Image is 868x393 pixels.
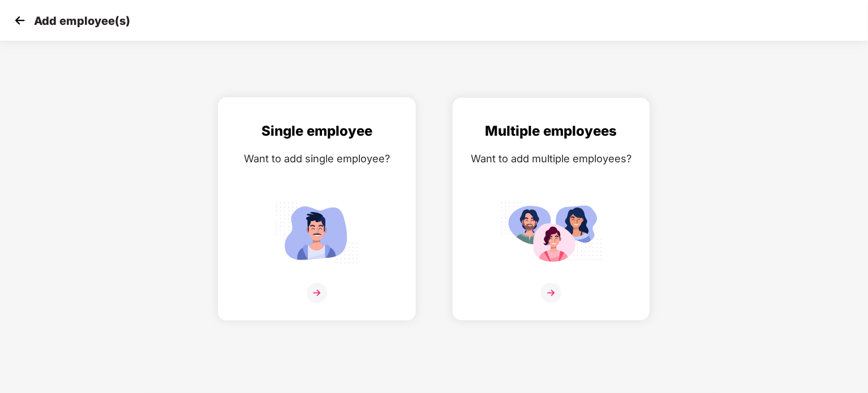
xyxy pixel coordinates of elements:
[11,12,28,29] img: svg+xml;base64,PHN2ZyB4bWxucz0iaHR0cDovL3d3dy53My5vcmcvMjAwMC9zdmciIHdpZHRoPSIzMCIgaGVpZ2h0PSIzMC...
[541,283,561,303] img: svg+xml;base64,PHN2ZyB4bWxucz0iaHR0cDovL3d3dy53My5vcmcvMjAwMC9zdmciIHdpZHRoPSIzNiIgaGVpZ2h0PSIzNi...
[266,197,368,268] img: svg+xml;base64,PHN2ZyB4bWxucz0iaHR0cDovL3d3dy53My5vcmcvMjAwMC9zdmciIGlkPSJTaW5nbGVfZW1wbG95ZWUiIH...
[464,150,638,167] div: Want to add multiple employees?
[500,197,602,268] img: svg+xml;base64,PHN2ZyB4bWxucz0iaHR0cDovL3d3dy53My5vcmcvMjAwMC9zdmciIGlkPSJNdWx0aXBsZV9lbXBsb3llZS...
[230,120,404,142] div: Single employee
[230,150,404,167] div: Want to add single employee?
[307,283,327,303] img: svg+xml;base64,PHN2ZyB4bWxucz0iaHR0cDovL3d3dy53My5vcmcvMjAwMC9zdmciIHdpZHRoPSIzNiIgaGVpZ2h0PSIzNi...
[34,14,130,28] p: Add employee(s)
[464,120,638,142] div: Multiple employees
